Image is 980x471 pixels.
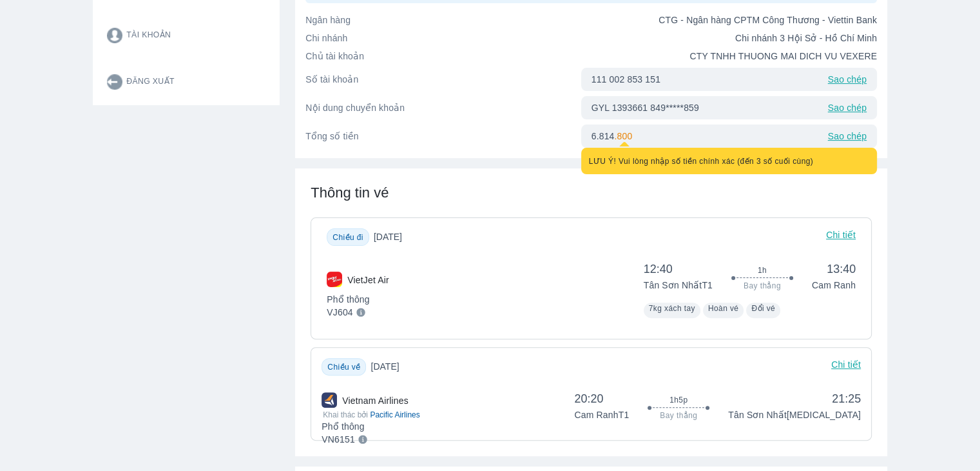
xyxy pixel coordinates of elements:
p: . 800 [614,130,632,143]
p: Chi nhánh [305,32,591,45]
span: 21:25 [728,391,861,406]
button: Tài khoản [97,12,280,59]
button: Đăng xuất [97,59,280,105]
span: 12:40 [644,261,713,277]
p: 6.814 [591,130,615,143]
span: Chiều về [327,363,360,372]
p: Phổ thông [322,420,419,433]
p: VN6151 [322,433,355,446]
p: Sao chép [828,130,867,143]
span: Thông tin vé [311,185,389,201]
p: Vietnam Airlines [342,394,408,407]
span: 7kg xách tay [649,304,695,313]
p: Tân Sơn Nhất T1 [644,279,713,292]
img: account [107,28,122,43]
p: Phổ thông [327,293,389,306]
span: Đổi vé [751,304,775,313]
p: Tân Sơn Nhất [MEDICAL_DATA] [728,408,861,421]
p: Chi tiết [826,228,856,246]
p: Số tài khoản [305,73,581,86]
p: Nội dung chuyển khoản [305,101,581,114]
span: [DATE] [374,230,412,243]
p: Chi nhánh 3 Hội Sở - Hồ Chí Minh [591,32,877,45]
p: CTY TNHH THUONG MAI DICH VU VEXERE [591,50,877,63]
p: Ngân hàng [305,14,591,26]
span: Hoàn vé [708,304,739,313]
p: VJ604 [327,306,352,319]
p: CTG - Ngân hàng CPTM Công Thương - Viettin Bank [591,14,877,26]
span: Chiều đi [332,233,363,242]
span: Khai thác bởi [323,410,419,420]
span: [DATE] [370,360,409,373]
span: Bay thẳng [660,410,697,421]
p: Chi tiết [831,358,861,376]
p: 111 002 853 151 [591,73,660,86]
span: 13:40 [812,261,856,277]
p: Tổng số tiền [305,130,581,143]
p: VietJet Air [347,274,389,286]
img: logout [107,74,122,90]
p: Sao chép [828,73,867,86]
span: Bay thẳng [744,281,781,291]
span: 20:20 [574,391,629,406]
span: 1h5p [669,395,687,405]
span: LƯU Ý! Vui lòng nhập số tiền chính xác (đến 3 số cuối cùng) [589,157,814,166]
span: Pacific Airlines [370,410,419,419]
p: Cam Ranh T1 [574,408,629,421]
p: Sao chép [828,101,867,114]
span: 1h [758,265,767,276]
p: Chủ tài khoản [305,50,591,63]
p: Cam Ranh [812,279,856,292]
